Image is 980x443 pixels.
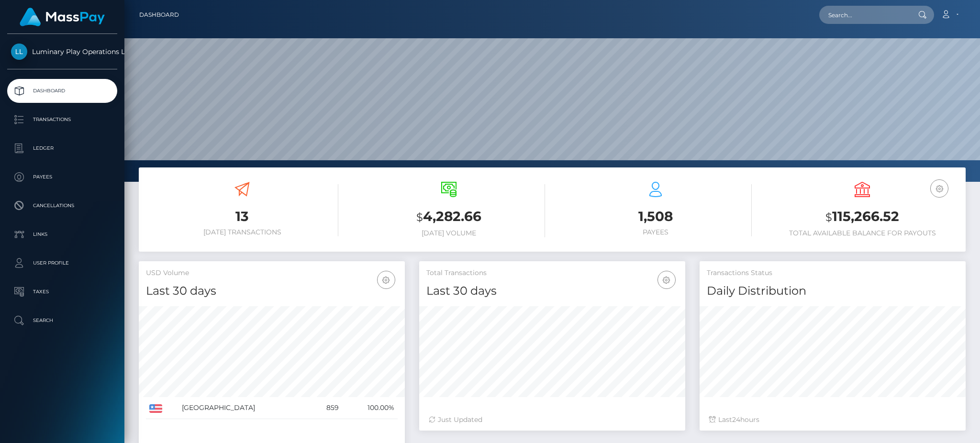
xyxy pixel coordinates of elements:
[146,283,398,299] h4: Last 30 days
[11,141,113,155] p: Ledger
[342,397,398,419] td: 100.00%
[7,251,117,275] a: User Profile
[311,397,342,419] td: 859
[825,210,832,224] small: $
[146,228,338,236] h6: [DATE] Transactions
[429,415,676,425] div: Just Updated
[11,256,113,270] p: User Profile
[709,415,956,425] div: Last hours
[7,108,117,132] a: Transactions
[353,229,545,237] h6: [DATE] Volume
[11,84,113,98] p: Dashboard
[7,79,117,103] a: Dashboard
[426,268,678,278] h5: Total Transactions
[11,170,113,184] p: Payees
[11,285,113,299] p: Taxes
[146,207,338,226] h3: 13
[7,222,117,246] a: Links
[707,283,958,299] h4: Daily Distribution
[139,5,179,25] a: Dashboard
[7,165,117,189] a: Payees
[426,283,678,299] h4: Last 30 days
[7,194,117,218] a: Cancellations
[819,6,909,24] input: Search...
[559,207,752,226] h3: 1,508
[149,404,162,413] img: US.png
[11,313,113,328] p: Search
[707,268,958,278] h5: Transactions Status
[11,199,113,213] p: Cancellations
[7,309,117,332] a: Search
[7,136,117,160] a: Ledger
[559,228,752,236] h6: Payees
[178,397,311,419] td: [GEOGRAPHIC_DATA]
[7,280,117,304] a: Taxes
[353,207,545,227] h3: 4,282.66
[766,207,958,227] h3: 115,266.52
[146,268,398,278] h5: USD Volume
[416,210,423,224] small: $
[11,44,27,60] img: Luminary Play Operations Limited
[7,47,117,56] span: Luminary Play Operations Limited
[11,227,113,242] p: Links
[11,112,113,127] p: Transactions
[766,229,958,237] h6: Total Available Balance for Payouts
[20,8,105,26] img: MassPay Logo
[732,415,740,424] span: 24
